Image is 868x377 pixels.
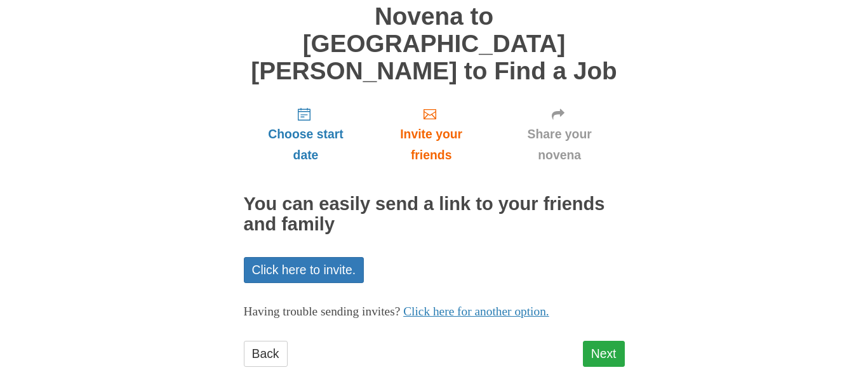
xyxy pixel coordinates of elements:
a: Invite your friends [368,97,494,173]
span: Having trouble sending invites? [244,305,401,318]
a: Back [244,341,288,367]
h2: You can easily send a link to your friends and family [244,194,625,235]
h1: Novena to [GEOGRAPHIC_DATA][PERSON_NAME] to Find a Job [244,3,625,84]
span: Invite your friends [380,124,481,166]
span: Choose start date [257,124,356,166]
a: Next [583,341,625,367]
a: Choose start date [244,97,368,173]
a: Click here to invite. [244,257,364,283]
span: Share your novena [507,124,612,166]
a: Share your novena [495,97,625,173]
a: Click here for another option. [403,305,549,318]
